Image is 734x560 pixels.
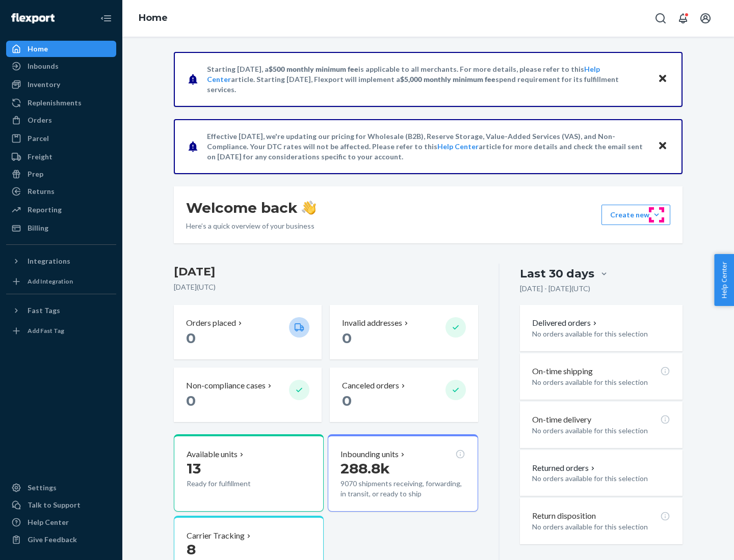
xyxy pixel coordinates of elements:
[28,256,70,266] div: Integrations
[6,302,116,319] button: Fast Tags
[6,273,116,290] a: Add Integration
[28,79,60,90] div: Inventory
[520,266,594,282] div: Last 30 days
[6,497,116,513] a: Talk to Support
[186,380,266,391] p: Non-compliance cases
[28,500,81,510] div: Talk to Support
[174,368,322,422] button: Non-compliance cases 0
[174,282,478,292] p: [DATE] ( UTC )
[6,58,116,74] a: Inbounds
[340,460,390,477] span: 288.8k
[532,366,593,377] p: On-time shipping
[695,8,716,29] button: Open account menu
[28,152,53,162] div: Freight
[6,112,116,128] a: Orders
[186,221,316,231] p: Here’s a quick overview of your business
[28,277,73,286] div: Add Integration
[28,326,64,335] div: Add Fast Tag
[28,483,57,493] div: Settings
[532,473,670,484] p: No orders available for this selection
[28,205,62,215] div: Reporting
[520,284,590,294] p: [DATE] - [DATE] ( UTC )
[342,380,399,391] p: Canceled orders
[174,264,478,280] h3: [DATE]
[673,8,693,29] button: Open notifications
[207,131,648,162] p: Effective [DATE], we're updating our pricing for Wholesale (B2B), Reserve Storage, Value-Added Se...
[6,183,116,200] a: Returns
[28,61,59,71] div: Inbounds
[6,514,116,530] a: Help Center
[6,41,116,57] a: Home
[6,220,116,236] a: Billing
[28,115,52,125] div: Orders
[11,13,55,23] img: Flexport logo
[28,517,69,527] div: Help Center
[532,317,599,329] button: Delivered orders
[6,531,116,548] button: Give Feedback
[130,4,176,33] ol: breadcrumbs
[656,139,669,154] button: Close
[28,223,48,233] div: Billing
[532,462,597,474] button: Returned orders
[187,460,201,477] span: 13
[186,392,196,409] span: 0
[187,449,238,460] p: Available units
[187,541,196,558] span: 8
[6,480,116,496] a: Settings
[340,479,465,499] p: 9070 shipments receiving, forwarding, in transit, or ready to ship
[187,479,281,489] p: Ready for fulfillment
[302,201,316,215] img: hand-wave emoji
[174,305,322,359] button: Orders placed 0
[28,305,60,316] div: Fast Tags
[532,329,670,339] p: No orders available for this selection
[6,76,116,93] a: Inventory
[28,535,77,545] div: Give Feedback
[28,44,48,54] div: Home
[437,142,479,151] a: Help Center
[186,199,316,217] h1: Welcome back
[650,8,671,29] button: Open Search Box
[532,414,591,426] p: On-time delivery
[340,449,399,460] p: Inbounding units
[6,323,116,339] a: Add Fast Tag
[28,133,49,144] div: Parcel
[207,64,648,95] p: Starting [DATE], a is applicable to all merchants. For more details, please refer to this article...
[6,95,116,111] a: Replenishments
[330,368,478,422] button: Canceled orders 0
[139,12,168,23] a: Home
[342,392,352,409] span: 0
[714,254,734,306] button: Help Center
[28,186,55,197] div: Returns
[400,75,495,83] span: $5,000 monthly minimum fee
[96,8,116,29] button: Close Navigation
[328,434,478,512] button: Inbounding units288.8k9070 shipments receiving, forwarding, in transit, or ready to ship
[532,522,670,532] p: No orders available for this selection
[6,130,116,147] a: Parcel
[532,426,670,436] p: No orders available for this selection
[532,377,670,387] p: No orders available for this selection
[174,434,324,512] button: Available units13Ready for fulfillment
[330,305,478,359] button: Invalid addresses 0
[6,253,116,269] button: Integrations
[601,205,670,225] button: Create new
[342,317,402,329] p: Invalid addresses
[6,149,116,165] a: Freight
[28,98,82,108] div: Replenishments
[269,65,358,73] span: $500 monthly minimum fee
[28,169,43,179] div: Prep
[186,329,196,347] span: 0
[186,317,236,329] p: Orders placed
[6,166,116,182] a: Prep
[6,202,116,218] a: Reporting
[187,530,245,542] p: Carrier Tracking
[656,72,669,87] button: Close
[342,329,352,347] span: 0
[532,510,596,522] p: Return disposition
